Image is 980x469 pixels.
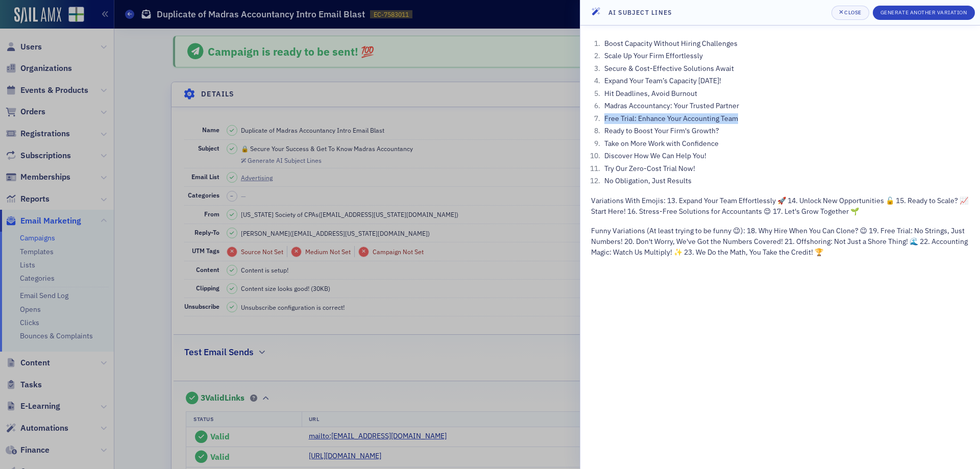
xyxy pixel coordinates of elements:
[602,176,969,186] li: No Obligation, Just Results
[591,226,969,258] p: Funny Variations (At least trying to be funny 😉): 18. Why Hire When You Can Clone? 😉 19. Free Tri...
[873,6,975,20] button: Generate Another Variation
[602,163,969,174] li: Try Our Zero-Cost Trial Now!
[831,6,869,20] button: Close
[602,151,969,161] li: Discover How We Can Help You!
[602,38,969,49] li: Boost Capacity Without Hiring Challenges
[602,138,969,149] li: Take on More Work with Confidence
[602,101,969,111] li: Madras Accountancy: Your Trusted Partner
[844,10,862,15] div: Close
[591,195,969,217] p: Variations With Emojis: 13. Expand Your Team Effortlessly 🚀 14. Unlock New Opportunities 🔓 15. Re...
[608,8,672,17] h4: AI Subject Lines
[602,113,969,124] li: Free Trial: Enhance Your Accounting Team
[602,76,969,86] li: Expand Your Team’s Capacity [DATE]!
[602,51,969,61] li: Scale Up Your Firm Effortlessly
[602,88,969,99] li: Hit Deadlines, Avoid Burnout
[602,63,969,74] li: Secure & Cost-Effective Solutions Await
[602,126,969,136] li: Ready to Boost Your Firm's Growth?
